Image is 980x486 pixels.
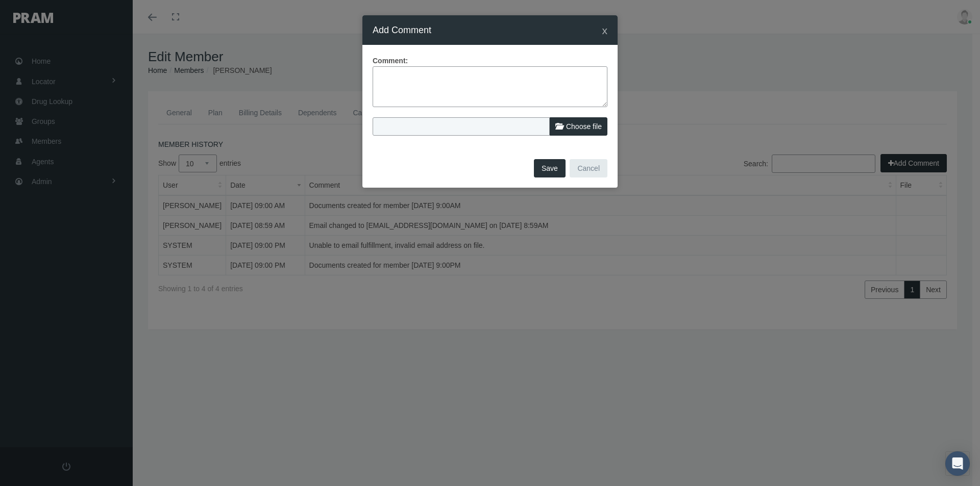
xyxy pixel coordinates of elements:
h4: Add Comment [373,23,431,37]
button: Cancel [570,159,607,177]
div: Open Intercom Messenger [945,451,970,476]
button: Save [534,159,566,177]
button: Close [602,25,608,36]
span: Choose file [566,122,602,131]
span: x [602,24,608,36]
label: Comment: [373,55,408,66]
